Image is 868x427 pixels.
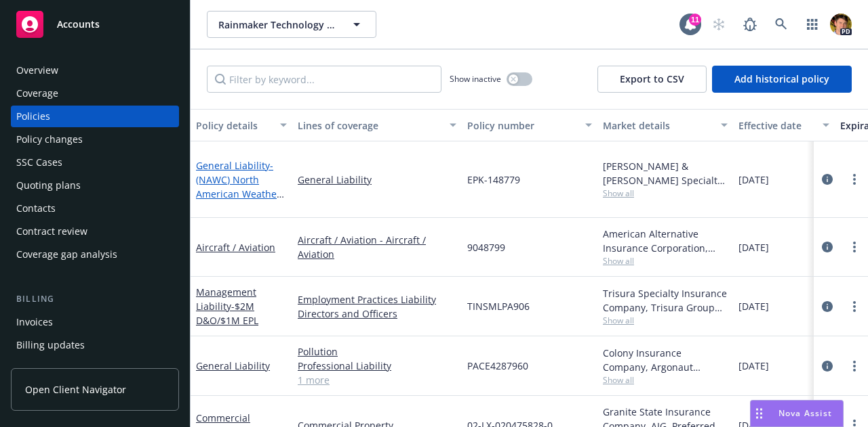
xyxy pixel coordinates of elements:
a: more [846,358,863,374]
div: 11 [689,14,701,26]
button: Rainmaker Technology Corporation [207,11,376,38]
button: Effective date [733,109,835,141]
div: Quoting plans [16,175,81,196]
span: Rainmaker Technology Corporation [218,18,336,32]
div: Coverage [16,83,58,104]
span: Nova Assist [778,407,832,419]
div: Billing [11,292,179,306]
span: Add historical policy [734,72,829,85]
a: Start snowing [705,11,732,38]
a: Billing updates [11,334,179,356]
a: Directors and Officers [298,307,456,321]
div: Drag to move [751,401,768,426]
a: circleInformation [819,171,835,187]
a: Pollution [298,344,456,359]
a: Quoting plans [11,175,179,196]
span: - (NAWC) North American Weather Consultants, Inc. of [US_STATE] [196,159,284,229]
div: Market details [603,118,713,133]
span: Open Client Navigator [25,382,126,397]
span: [DATE] [738,299,769,313]
a: Contacts [11,198,179,219]
div: [PERSON_NAME] & [PERSON_NAME] Specialty Insurance Company, [PERSON_NAME] & [PERSON_NAME] ([GEOGRA... [603,159,728,187]
span: [DATE] [738,240,769,254]
button: Nova Assist [750,400,844,427]
a: 1 more [298,373,456,387]
a: Professional Liability [298,359,456,373]
button: Market details [597,109,733,141]
span: PACE4287960 [467,359,528,373]
div: Policies [16,106,50,127]
a: Employment Practices Liability [298,292,456,307]
span: Show all [603,255,728,267]
a: Invoices [11,311,179,333]
input: Filter by keyword... [207,66,441,93]
a: Coverage gap analysis [11,244,179,265]
img: photo [830,14,852,35]
div: Lines of coverage [298,118,441,133]
a: circleInformation [819,239,835,255]
div: Policy number [467,118,577,133]
a: more [846,239,863,255]
div: Contacts [16,198,56,219]
div: American Alternative Insurance Corporation, [GEOGRAPHIC_DATA] Re, Global Aerospace Inc [603,227,728,255]
button: Policy number [462,109,597,141]
a: Report a Bug [736,11,764,38]
button: Policy details [191,109,292,141]
a: Contract review [11,221,179,242]
span: EPK-148779 [467,173,520,187]
div: Invoices [16,311,53,333]
span: 9048799 [467,240,505,254]
button: Export to CSV [597,66,707,93]
div: Coverage gap analysis [16,244,117,265]
a: more [846,171,863,187]
a: more [846,298,863,315]
a: General Liability [196,159,283,229]
div: SSC Cases [16,152,62,173]
span: Show inactive [450,73,501,85]
a: General Liability [196,359,270,372]
a: SSC Cases [11,152,179,173]
a: Accounts [11,5,179,43]
a: Policies [11,106,179,127]
a: circleInformation [819,358,835,374]
button: Add historical policy [712,66,852,93]
a: Search [768,11,795,38]
a: Aircraft / Aviation - Aircraft / Aviation [298,233,456,261]
div: Overview [16,60,58,81]
a: Coverage [11,83,179,104]
a: Management Liability [196,286,258,327]
span: Show all [603,187,728,199]
a: Aircraft / Aviation [196,241,275,254]
a: General Liability [298,173,456,187]
div: Policy changes [16,129,83,150]
a: Policy changes [11,129,179,150]
span: TINSMLPA906 [467,299,530,313]
a: Switch app [799,11,826,38]
div: Contract review [16,221,87,242]
a: Overview [11,60,179,81]
span: Export to CSV [620,72,684,85]
div: Colony Insurance Company, Argonaut Insurance Company (Argo), CRC Group [603,346,728,374]
span: [DATE] [738,173,769,187]
span: Accounts [57,19,100,30]
span: Show all [603,374,728,386]
span: [DATE] [738,359,769,373]
div: Policy details [196,118,272,133]
div: Trisura Specialty Insurance Company, Trisura Group Ltd., RT Specialty Insurance Services, LLC (RS... [603,286,728,315]
span: Show all [603,315,728,326]
button: Lines of coverage [292,109,462,141]
a: circleInformation [819,298,835,315]
div: Billing updates [16,334,85,356]
div: Effective date [738,118,814,133]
